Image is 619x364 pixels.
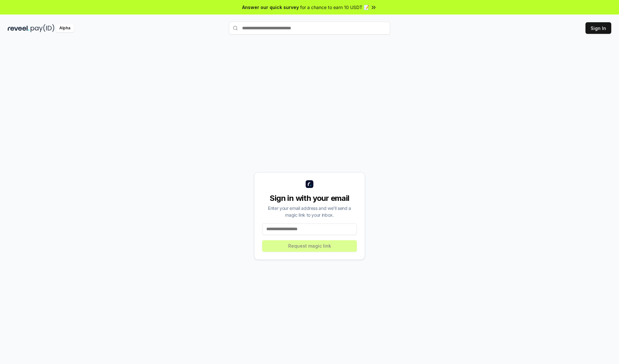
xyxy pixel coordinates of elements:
img: logo_small [306,180,313,188]
div: Alpha [56,24,74,32]
div: Enter your email address and we’ll send a magic link to your inbox. [262,205,357,218]
span: Answer our quick survey [242,4,299,11]
img: pay_id [31,24,54,32]
span: for a chance to earn 10 USDT 📝 [300,4,369,11]
img: reveel_dark [8,24,29,32]
div: Sign in with your email [262,193,357,203]
button: Sign In [585,22,611,34]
